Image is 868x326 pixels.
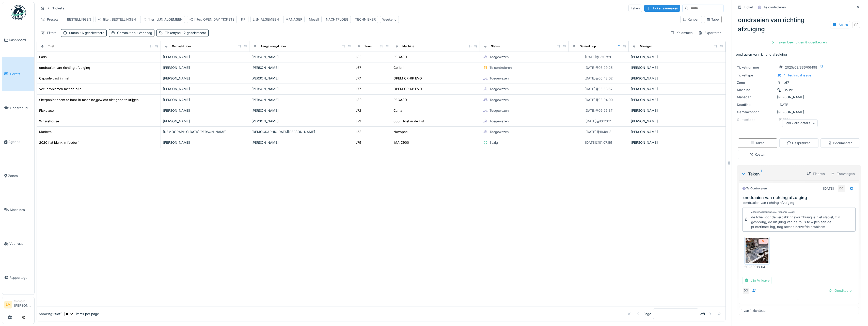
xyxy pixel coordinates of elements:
div: Novopac [393,129,407,134]
div: [PERSON_NAME] [737,110,861,115]
div: L58 [356,129,361,134]
div: L72 [356,108,361,113]
div: [PERSON_NAME] [163,97,247,102]
div: Titel [48,44,54,48]
div: Machine [402,44,414,48]
h3: omdraaien van richting afzuiging [743,195,857,200]
span: : 2 geselecteerd [181,31,206,35]
p: omdraaien van richting afzuiging [736,52,862,57]
div: Zone [365,44,372,48]
div: Tabel [706,17,719,22]
span: Machines [10,207,32,212]
div: Goedkeuren [826,287,856,294]
div: [PERSON_NAME] [631,65,723,70]
div: [PERSON_NAME] [163,108,247,113]
div: [DATE] [779,102,790,107]
div: Filters [39,29,59,37]
div: Manager [14,299,32,303]
div: Taken [628,5,642,12]
div: Gemaakt door [172,44,191,48]
span: Dashboard [9,38,32,42]
div: PEGASO [393,55,407,59]
div: [PERSON_NAME] [251,108,351,113]
div: [PERSON_NAME] [737,95,861,100]
span: Onderhoud [10,106,32,110]
strong: of 1 [700,312,705,316]
div: L80 [356,55,361,59]
div: [PERSON_NAME] [163,140,247,145]
div: Tickettype [737,73,775,78]
div: [DEMOGRAPHIC_DATA][PERSON_NAME] [163,129,247,134]
div: Kosten [750,152,765,157]
div: [PERSON_NAME] [631,76,723,81]
div: Lijn Vrijgave [742,277,772,284]
div: Manager [737,95,775,100]
div: Machine [737,88,775,92]
div: [PERSON_NAME] [251,55,351,59]
span: : 6 geselecteerd [79,31,104,35]
div: Gesprekken [787,141,811,145]
div: Taken [750,141,765,145]
div: Colibri [393,65,403,70]
div: Bezig [490,140,498,145]
div: Tickettype [165,30,206,35]
div: PEGASO [393,97,407,102]
div: Gemaakt op [580,44,596,48]
div: Aangevraagd door [261,44,286,48]
div: [DATE] @ 01:07:59 [585,140,612,145]
div: Gemaakt op [117,30,152,35]
div: 4. Technical issue [783,73,811,78]
sup: 1 [761,171,762,177]
div: items per page [65,312,99,316]
a: Tickets [2,57,34,91]
div: IMA C900 [393,140,409,145]
strong: Tickets [50,6,66,11]
div: Presets [39,16,61,23]
div: L77 [356,87,361,91]
div: L77 [356,76,361,81]
div: [DATE] @ 09:26:37 [585,108,612,113]
div: [PERSON_NAME] [251,119,351,124]
div: Zone [737,80,775,85]
a: LM Manager[PERSON_NAME] [4,299,32,311]
div: [PERSON_NAME] [631,129,723,134]
div: Toegewezen [490,55,509,59]
div: [PERSON_NAME] [251,97,351,102]
div: Toegewezen [490,129,509,134]
div: Manager [640,44,652,48]
div: Status [491,44,500,48]
div: [PERSON_NAME] [163,55,247,59]
div: Status [69,30,104,35]
div: Ticket aanmaken [644,5,680,12]
div: filter: LIJN ALGEMEEN [143,17,183,22]
img: 2o96upwwhnagdx63l3jiibp1h30u [746,238,768,263]
div: Page [643,312,651,316]
div: Deadline [737,102,775,107]
div: [DATE] @ 08:04:00 [585,97,613,102]
div: BESTELLINGEN [67,17,91,22]
a: Voorraad [2,227,34,261]
div: OPEM CR-6P EVO [393,76,422,81]
div: L67 [783,80,789,85]
li: LM [4,301,12,308]
div: Veel problemen met de p&p [39,87,82,91]
div: Pads [39,55,47,59]
div: [PERSON_NAME] [631,119,723,124]
div: 2025/09/336/06498 [785,65,817,70]
div: Te controleren [490,65,512,70]
div: TECHNIEKER [355,17,376,22]
div: OPEM CR-6P EVO [393,87,422,91]
div: [DATE] @ 11:48:18 [586,129,611,134]
div: [DATE] @ 06:43:02 [585,76,613,81]
div: Afsluit opmerking van [PERSON_NAME] [751,211,795,214]
div: Toegewezen [490,97,509,102]
div: [PERSON_NAME] [251,65,351,70]
div: Filteren [805,170,827,177]
div: [PERSON_NAME] [631,87,723,91]
div: 1 van 1 zichtbaar [741,308,767,313]
div: L79 [356,140,361,145]
span: Rapportage [9,275,32,280]
div: Cama [393,108,402,113]
a: Agenda [2,125,34,159]
div: Toegewezen [490,76,509,81]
